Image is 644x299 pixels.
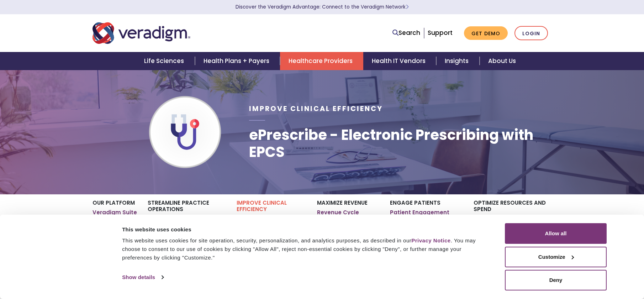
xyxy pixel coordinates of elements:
[93,209,137,216] a: Veradigm Suite
[195,52,280,70] a: Health Plans + Payers
[390,209,463,223] a: Patient Engagement Platform
[249,104,383,114] span: Improve Clinical Efficiency
[93,21,190,45] img: Veradigm logo
[428,28,453,37] a: Support
[122,236,489,262] div: This website uses cookies for site operation, security, personalization, and analytics purposes, ...
[505,270,607,290] button: Deny
[392,28,420,38] a: Search
[505,247,607,267] button: Customize
[249,126,551,161] h1: ePrescribe - Electronic Prescribing with EPCS
[136,52,195,70] a: Life Sciences
[480,52,524,70] a: About Us
[363,52,436,70] a: Health IT Vendors
[406,4,409,10] span: Learn More
[280,52,363,70] a: Healthcare Providers
[317,209,379,223] a: Revenue Cycle Services
[464,26,508,40] a: Get Demo
[514,26,548,41] a: Login
[411,237,450,243] a: Privacy Notice
[505,223,607,244] button: Allow all
[236,4,409,10] a: Discover the Veradigm Advantage: Connect to the Veradigm NetworkLearn More
[122,225,489,234] div: This website uses cookies
[122,272,163,283] a: Show details
[436,52,479,70] a: Insights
